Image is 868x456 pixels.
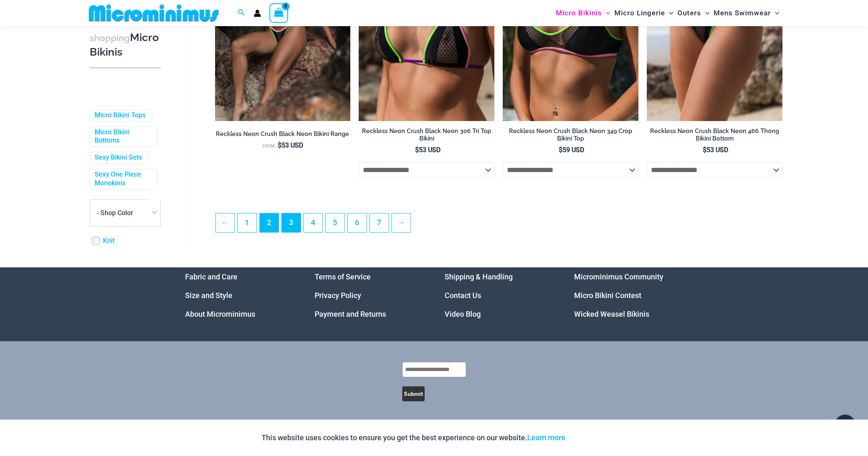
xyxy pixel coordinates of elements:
[278,141,303,149] bdi: 53 USD
[315,267,424,323] nav: Menu
[503,127,638,146] a: Reckless Neon Crush Black Neon 349 Crop Bikini Top
[574,310,649,318] a: Wicked Weasel Bikinis
[238,8,245,18] a: Search icon link
[359,127,494,143] h2: Reckless Neon Crush Black Neon 306 Tri Top Bikini
[612,2,675,24] a: Micro LingerieMenu ToggleMenu Toggle
[647,127,782,146] a: Reckless Neon Crush Black Neon 466 Thong Bikini Bottom
[185,272,237,281] a: Fabric and Care
[415,146,440,154] bdi: 53 USD
[445,310,481,318] a: Video Blog
[445,291,481,300] a: Contact Us
[315,267,424,323] aside: Footer Widget 2
[269,3,289,22] a: View Shopping Cart, empty
[703,146,707,154] span: $
[574,267,683,323] aside: Footer Widget 4
[574,291,641,300] a: Micro Bikini Contest
[97,209,133,217] span: - Shop Color
[95,154,142,163] a: Sexy Bikini Sets
[90,199,161,227] span: - Shop Color
[415,146,419,154] span: $
[282,213,301,232] a: Page 3
[445,267,554,323] nav: Menu
[215,130,351,141] a: Reckless Neon Crush Black Neon Bikini Range
[254,10,261,17] a: Account icon link
[95,170,151,188] a: Sexy One Piece Monokinis
[278,141,281,149] span: $
[315,272,371,281] a: Terms of Service
[370,213,389,232] a: Page 7
[262,432,565,444] p: This website uses cookies to ensure you get the best experience on our website.
[527,433,565,442] a: Learn more
[260,213,279,232] span: Page 2
[559,146,562,154] span: $
[90,33,130,43] span: shopping
[574,272,663,281] a: Microminimus Community
[677,2,701,24] span: Outers
[445,272,513,281] a: Shipping & Handling
[315,291,361,300] a: Privacy Policy
[556,2,602,24] span: Micro Bikinis
[215,213,782,237] nav: Product Pagination
[185,310,255,318] a: About Microminimus
[95,111,146,120] a: Micro Bikini Tops
[771,2,779,24] span: Menu Toggle
[714,2,771,24] span: Mens Swimwear
[402,386,425,401] button: Submit
[304,213,323,232] a: Page 4
[215,130,351,138] h2: Reckless Neon Crush Black Neon Bikini Range
[185,267,294,323] aside: Footer Widget 1
[665,2,673,24] span: Menu Toggle
[559,146,584,154] bdi: 59 USD
[238,213,257,232] a: Page 1
[614,2,665,24] span: Micro Lingerie
[703,146,728,154] bdi: 53 USD
[348,213,367,232] a: Page 6
[90,31,161,59] h3: Micro Bikinis
[712,2,781,24] a: Mens SwimwearMenu ToggleMenu Toggle
[185,291,232,300] a: Size and Style
[315,310,386,318] a: Payment and Returns
[574,267,683,323] nav: Menu
[602,2,610,24] span: Menu Toggle
[90,200,160,226] span: - Shop Color
[675,2,712,24] a: OutersMenu ToggleMenu Toggle
[392,213,411,232] a: →
[553,1,783,25] nav: Site Navigation
[554,2,612,24] a: Micro BikinisMenu ToggleMenu Toggle
[185,267,294,323] nav: Menu
[572,428,607,448] button: Accept
[103,237,115,245] a: Knit
[503,127,638,143] h2: Reckless Neon Crush Black Neon 349 Crop Bikini Top
[86,4,222,22] img: MM SHOP LOGO FLAT
[262,143,276,149] span: From:
[216,213,235,232] a: ←
[95,128,151,146] a: Micro Bikini Bottoms
[359,127,494,146] a: Reckless Neon Crush Black Neon 306 Tri Top Bikini
[701,2,709,24] span: Menu Toggle
[445,267,554,323] aside: Footer Widget 3
[647,127,782,143] h2: Reckless Neon Crush Black Neon 466 Thong Bikini Bottom
[326,213,345,232] a: Page 5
